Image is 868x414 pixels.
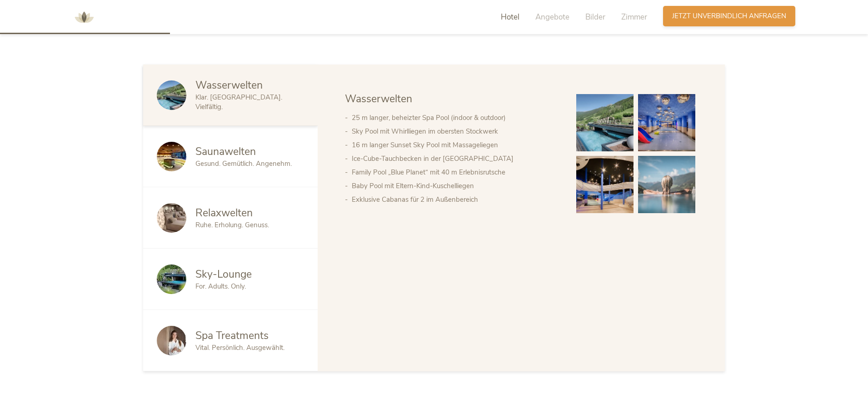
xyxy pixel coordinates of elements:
span: Wasserwelten [345,92,412,106]
span: Relaxwelten [195,206,253,220]
span: Wasserwelten [195,78,263,92]
li: 25 m langer, beheizter Spa Pool (indoor & outdoor) [352,111,558,125]
span: Saunawelten [195,145,256,159]
li: Family Pool „Blue Planet“ mit 40 m Erlebnisrutsche [352,165,558,179]
img: AMONTI & LUNARIS Wellnessresort [70,4,98,31]
span: Sky-Lounge [195,267,252,281]
span: Spa Treatments [195,329,269,343]
span: Ruhe. Erholung. Genuss. [195,220,269,229]
li: 16 m langer Sunset Sky Pool mit Massageliegen [352,138,558,152]
li: Exklusive Cabanas für 2 im Außenbereich [352,193,558,206]
span: Bilder [585,12,605,22]
li: Ice-Cube-Tauchbecken in der [GEOGRAPHIC_DATA] [352,152,558,165]
span: For. Adults. Only. [195,282,246,291]
span: Jetzt unverbindlich anfragen [672,11,786,21]
span: Klar. [GEOGRAPHIC_DATA]. Vielfältig. [195,93,282,111]
a: AMONTI & LUNARIS Wellnessresort [70,14,98,20]
li: Baby Pool mit Eltern-Kind-Kuschelliegen [352,179,558,193]
span: Angebote [535,12,569,22]
span: Hotel [501,12,519,22]
span: Zimmer [621,12,647,22]
span: Vital. Persönlich. Ausgewählt. [195,343,284,352]
span: Gesund. Gemütlich. Angenehm. [195,159,292,168]
li: Sky Pool mit Whirlliegen im obersten Stockwerk [352,125,558,138]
